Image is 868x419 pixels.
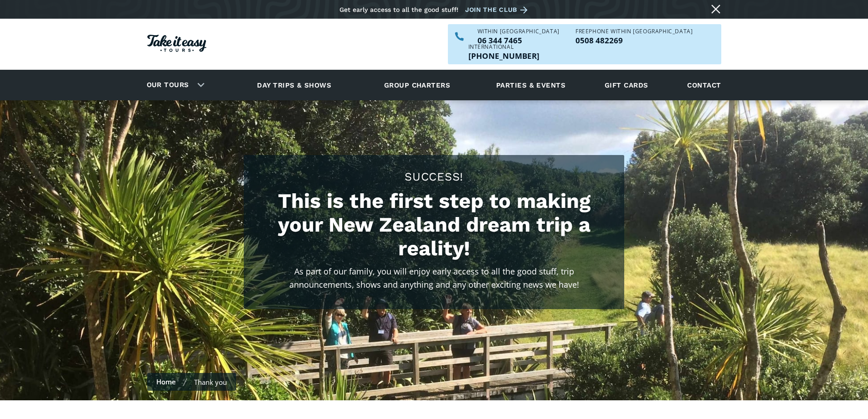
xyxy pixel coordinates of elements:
[253,189,615,260] h2: This is the first step to making your New Zealand dream trip a reality!
[600,72,653,98] a: Gift cards
[468,52,539,60] a: Call us outside of NZ on +6463447465
[575,36,693,44] a: Call us freephone within NZ on 0508482269
[492,72,570,98] a: Parties & events
[478,36,560,44] p: 06 344 7465
[575,36,693,44] p: 0508 482269
[683,72,725,98] a: Contact
[468,52,539,60] p: [PHONE_NUMBER]
[194,378,227,387] div: Thank you
[147,30,206,59] a: Homepage
[147,35,206,52] img: Take it easy Tours logo
[575,29,693,34] div: Freephone WITHIN [GEOGRAPHIC_DATA]
[478,29,560,34] div: WITHIN [GEOGRAPHIC_DATA]
[136,72,212,98] div: Our tours
[339,6,458,13] div: Get early access to all the good stuff!
[465,4,531,16] a: Join the club
[253,169,615,185] h1: Success!
[246,72,343,98] a: Day trips & shows
[147,373,236,391] nav: Breadcrumbs
[140,74,196,96] a: Our tours
[286,265,582,291] p: As part of our family, you will enjoy early access to all the good stuff, trip announcements, sho...
[478,36,560,44] a: Call us within NZ on 063447465
[709,2,723,16] a: Close message
[468,44,539,50] div: International
[373,72,462,98] a: Group charters
[156,377,176,386] a: Home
